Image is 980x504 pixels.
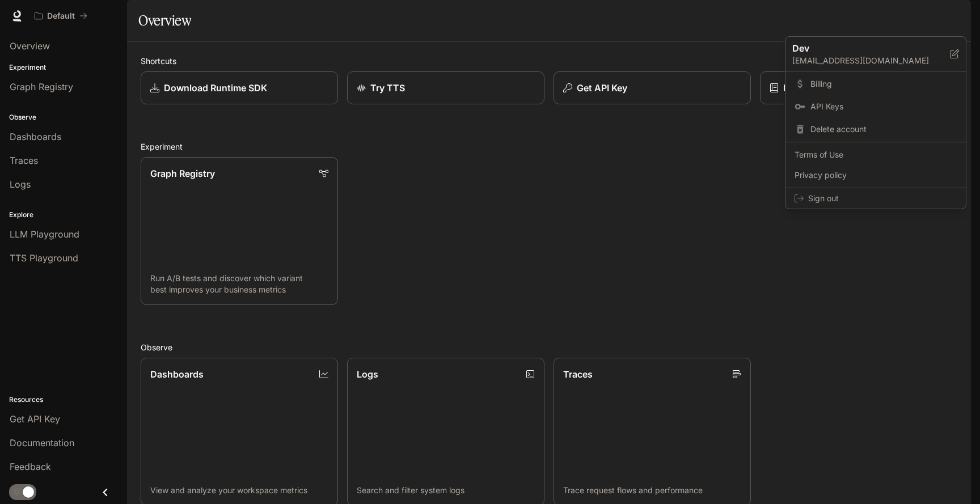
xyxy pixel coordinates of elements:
[788,74,964,94] a: Billing
[792,41,932,55] p: Dev
[795,170,957,181] span: Privacy policy
[788,145,964,165] a: Terms of Use
[785,37,966,71] div: Dev[EMAIL_ADDRESS][DOMAIN_NAME]
[795,149,957,160] span: Terms of Use
[810,101,957,112] span: API Keys
[792,55,950,66] p: [EMAIL_ADDRESS][DOMAIN_NAME]
[810,78,957,90] span: Billing
[808,193,957,204] span: Sign out
[788,119,964,139] div: Delete account
[785,188,966,209] div: Sign out
[810,124,957,135] span: Delete account
[788,165,964,185] a: Privacy policy
[788,96,964,117] a: API Keys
